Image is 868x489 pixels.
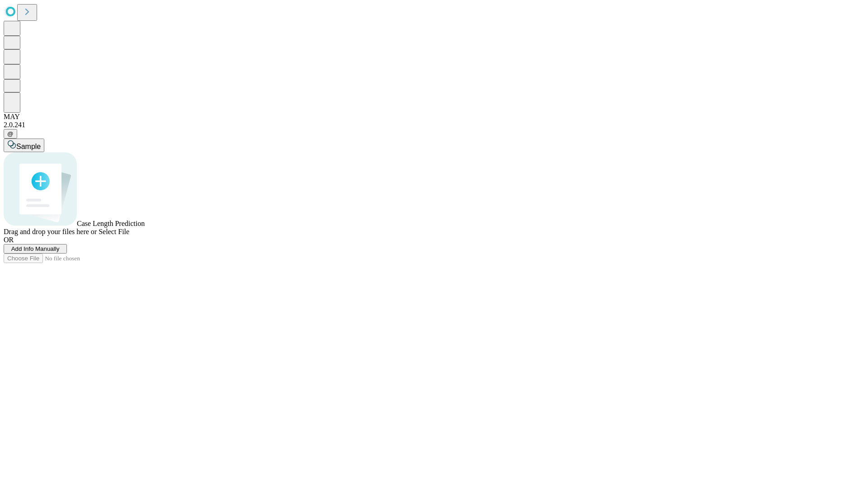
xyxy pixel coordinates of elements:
span: @ [7,130,14,137]
span: Case Length Prediction [77,220,145,227]
button: @ [4,129,17,139]
span: OR [4,236,14,244]
span: Select File [99,228,129,235]
div: 2.0.241 [4,121,864,129]
div: MAY [4,113,864,121]
span: Drag and drop your files here or [4,228,97,235]
button: Add Info Manually [4,244,67,254]
button: Sample [4,139,44,152]
span: Add Info Manually [11,245,60,252]
span: Sample [16,143,41,150]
